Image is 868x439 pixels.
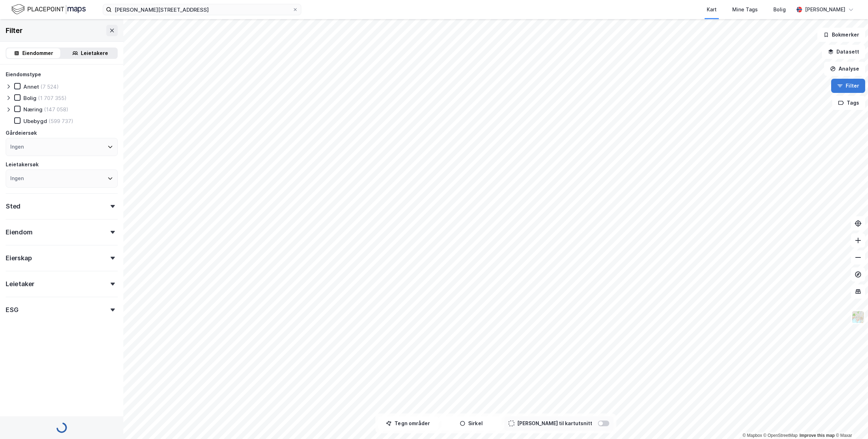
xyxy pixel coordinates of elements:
div: Leietakere [81,49,108,57]
div: (1 707 355) [38,95,67,101]
div: Filter [6,25,23,36]
div: Eiendommer [22,49,53,57]
button: Filter [831,79,865,93]
div: Mine Tags [732,5,758,14]
div: Eierskap [6,254,32,262]
a: Improve this map [800,433,835,438]
div: Kart [707,5,717,14]
div: Annet [23,83,39,90]
div: Gårdeiersøk [6,129,37,137]
div: (7 524) [40,83,59,90]
div: Ubebygd [23,118,47,124]
iframe: Chat Widget [833,405,868,439]
button: Datasett [822,45,865,59]
button: Sirkel [441,416,502,430]
div: Bolig [23,95,37,101]
div: Eiendom [6,228,33,237]
img: Z [851,310,865,324]
img: spinner.a6d8c91a73a9ac5275cf975e30b51cfb.svg [56,422,67,433]
a: Mapbox [743,433,762,438]
input: Søk på adresse, matrikkel, gårdeiere, leietakere eller personer [112,4,292,15]
div: Ingen [10,143,24,151]
div: Næring [23,106,43,113]
button: Analyse [824,62,865,76]
img: logo.f888ab2527a4732fd821a326f86c7f29.svg [11,3,86,16]
div: (599 737) [49,118,73,124]
div: (147 058) [44,106,68,113]
div: Leietaker [6,280,34,288]
div: Sted [6,202,21,211]
div: Eiendomstype [6,70,41,79]
div: Ingen [10,174,24,183]
div: Bolig [773,5,786,14]
button: Tags [832,96,865,110]
button: Bokmerker [817,28,865,42]
div: [PERSON_NAME] til kartutsnitt [517,419,592,428]
div: ESG [6,306,18,314]
div: [PERSON_NAME] [805,5,845,14]
button: Tegn områder [378,416,438,430]
div: Kontrollprogram for chat [833,405,868,439]
div: Leietakersøk [6,160,39,169]
a: OpenStreetMap [763,433,798,438]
